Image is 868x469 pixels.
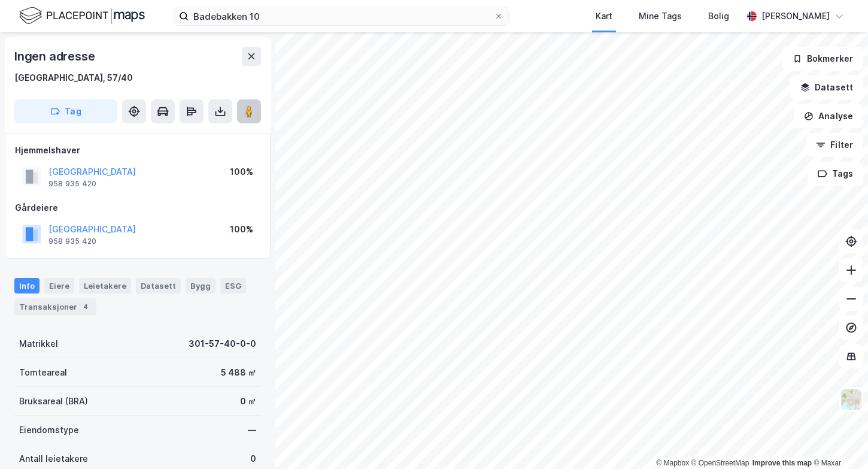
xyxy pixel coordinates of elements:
[248,423,256,437] div: —
[186,278,216,293] div: Bygg
[596,9,612,23] div: Kart
[708,9,729,23] div: Bolig
[48,237,96,246] div: 958 935 420
[840,388,863,411] img: Z
[19,337,58,351] div: Matrikkel
[639,9,682,23] div: Mine Tags
[230,222,253,237] div: 100%
[189,7,494,25] input: Søk på adresse, matrikkel, gårdeiere, leietakere eller personer
[14,278,40,293] div: Info
[80,301,92,313] div: 4
[752,459,812,467] a: Improve this map
[19,5,145,26] img: logo.f888ab2527a4732fd821a326f86c7f29.svg
[656,459,689,467] a: Mapbox
[761,9,830,23] div: [PERSON_NAME]
[48,179,96,189] div: 958 935 420
[136,278,181,293] div: Datasett
[79,278,131,293] div: Leietakere
[14,298,96,315] div: Transaksjoner
[14,71,133,85] div: [GEOGRAPHIC_DATA], 57/40
[691,459,749,467] a: OpenStreetMap
[220,278,246,293] div: ESG
[19,394,88,409] div: Bruksareal (BRA)
[189,337,256,351] div: 301-57-40-0-0
[808,162,863,186] button: Tags
[230,165,253,179] div: 100%
[782,47,863,71] button: Bokmerker
[221,365,256,380] div: 5 488 ㎡
[19,423,79,437] div: Eiendomstype
[806,133,863,157] button: Filter
[808,411,868,469] iframe: Chat Widget
[240,394,256,409] div: 0 ㎡
[250,452,256,466] div: 0
[14,99,117,123] button: Tag
[19,365,67,380] div: Tomteareal
[44,278,74,293] div: Eiere
[19,452,88,466] div: Antall leietakere
[14,47,97,66] div: Ingen adresse
[15,143,260,158] div: Hjemmelshaver
[794,104,863,128] button: Analyse
[15,201,260,215] div: Gårdeiere
[790,75,863,99] button: Datasett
